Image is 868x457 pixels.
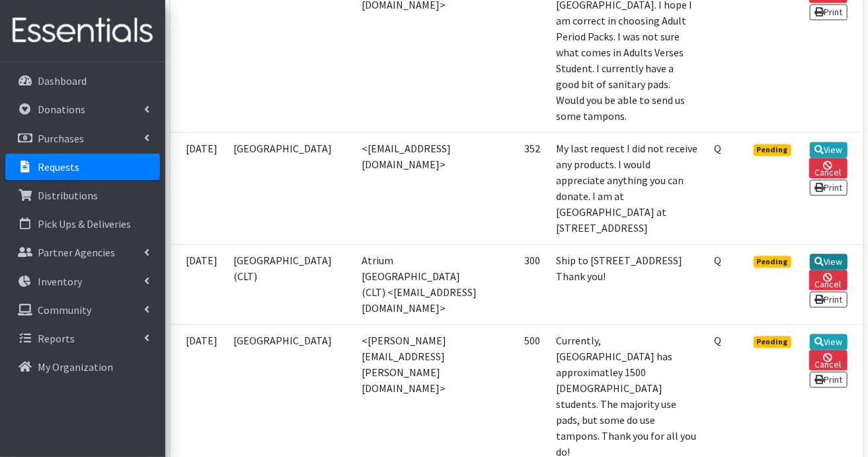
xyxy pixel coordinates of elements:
[5,354,160,380] a: My Organization
[809,270,848,290] a: Cancel
[810,4,848,20] a: Print
[5,125,160,152] a: Purchases
[5,9,160,53] img: HumanEssentials
[38,217,131,230] p: Pick Ups & Deliveries
[809,350,848,370] a: Cancel
[5,211,160,237] a: Pick Ups & Deliveries
[810,179,848,195] a: Print
[5,297,160,323] a: Community
[38,132,84,145] p: Purchases
[810,291,848,307] a: Print
[38,74,87,87] p: Dashboard
[754,336,791,348] span: Pending
[38,189,98,202] p: Distributions
[810,142,848,158] a: View
[5,154,160,180] a: Requests
[5,239,160,266] a: Partner Agencies
[5,325,160,352] a: Reports
[38,360,113,374] p: My Organization
[714,142,721,155] abbr: Quantity
[38,332,75,345] p: Reports
[38,303,91,317] p: Community
[38,246,115,259] p: Partner Agencies
[754,256,791,268] span: Pending
[809,158,848,178] a: Cancel
[226,244,354,325] td: [GEOGRAPHIC_DATA] (CLT)
[38,275,82,288] p: Inventory
[714,254,721,267] abbr: Quantity
[486,244,548,325] td: 300
[5,96,160,123] a: Donations
[548,132,706,244] td: My last request I did not receive any products. I would appreciate anything you can donate. I am ...
[486,132,548,244] td: 352
[226,132,354,244] td: [GEOGRAPHIC_DATA]
[5,268,160,295] a: Inventory
[754,144,791,156] span: Pending
[5,68,160,94] a: Dashboard
[171,132,226,244] td: [DATE]
[810,372,848,387] a: Print
[714,334,721,347] abbr: Quantity
[810,254,848,270] a: View
[171,244,226,325] td: [DATE]
[5,182,160,209] a: Distributions
[548,244,706,325] td: Ship to [STREET_ADDRESS] Thank you!
[38,160,79,174] p: Requests
[354,132,486,244] td: <[EMAIL_ADDRESS][DOMAIN_NAME]>
[810,334,848,350] a: View
[354,244,486,325] td: Atrium [GEOGRAPHIC_DATA] (CLT) <[EMAIL_ADDRESS][DOMAIN_NAME]>
[38,103,85,116] p: Donations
